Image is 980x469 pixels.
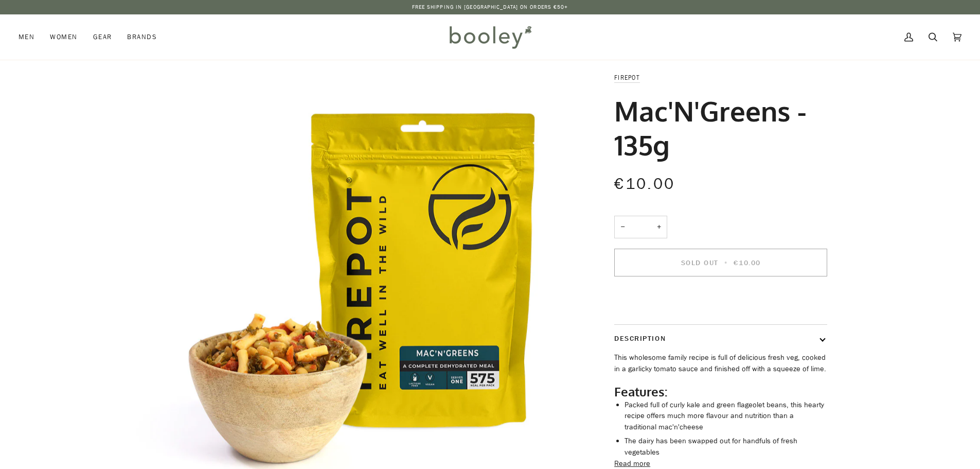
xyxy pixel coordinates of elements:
[734,258,760,268] span: €10.00
[42,14,85,60] a: Women
[19,14,42,60] a: Men
[445,22,535,52] img: Booley
[50,32,77,42] span: Women
[614,94,819,162] h1: Mac'N'Greens - 135g
[614,216,631,239] button: −
[19,32,34,42] span: Men
[614,384,827,399] h2: Features:
[651,216,667,239] button: +
[85,14,120,60] a: Gear
[412,3,568,11] p: Free Shipping in [GEOGRAPHIC_DATA] on Orders €50+
[614,173,675,195] span: €10.00
[119,14,165,60] a: Brands
[614,352,827,374] p: This wholesome family recipe is full of delicious fresh veg, cooked in a garlicky tomato sauce an...
[127,32,157,42] span: Brands
[614,73,640,82] a: Firepot
[625,399,827,433] li: Packed full of curly kale and green flageolet beans, this hearty recipe offers much more flavour ...
[625,436,827,458] li: The dairy has been swapped out for handfuls of fresh vegetables
[614,249,827,276] button: Sold Out • €10.00
[614,216,667,239] input: Quantity
[614,325,827,352] button: Description
[681,258,719,268] span: Sold Out
[721,258,731,268] span: •
[93,32,112,42] span: Gear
